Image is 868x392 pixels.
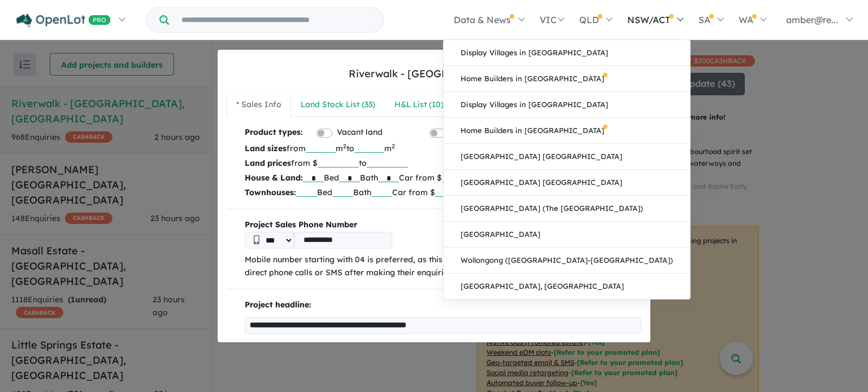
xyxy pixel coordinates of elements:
input: Try estate name, suburb, builder or developer [171,8,381,32]
span: New release [357,342,405,353]
div: * Sales Info [236,98,281,112]
a: [GEOGRAPHIC_DATA] [GEOGRAPHIC_DATA] [444,144,690,170]
span: Limited offer [257,342,309,353]
img: Openlot PRO Logo White [16,14,111,28]
a: [GEOGRAPHIC_DATA] (The [GEOGRAPHIC_DATA]) [444,196,690,222]
p: from m to m [245,141,641,156]
span: (only available via promotion): [455,342,528,371]
label: Vacant land [337,126,383,139]
a: Home Builders in [GEOGRAPHIC_DATA] [444,66,690,92]
div: H&L List ( 10 ) [394,98,444,112]
span: VIP list [455,342,485,353]
b: Land prices [245,158,291,168]
a: [GEOGRAPHIC_DATA], [GEOGRAPHIC_DATA] [444,274,690,299]
a: [GEOGRAPHIC_DATA] [GEOGRAPHIC_DATA] [444,170,690,196]
b: Land sizes [245,143,287,153]
p: Bed Bath Car from $ to $ [245,170,641,185]
sup: 2 [392,142,395,150]
a: Display Villages in [GEOGRAPHIC_DATA] [444,92,690,118]
sup: 2 [343,142,346,150]
b: Townhouses: [245,187,296,197]
p: Bed Bath Car from $ to $ [245,185,641,200]
a: Home Builders in [GEOGRAPHIC_DATA] [444,118,690,144]
span: amber@re... [786,14,838,25]
a: Wollongong ([GEOGRAPHIC_DATA]-[GEOGRAPHIC_DATA]) [444,248,690,274]
b: House & Land: [245,173,303,183]
b: Project Sales Phone Number [245,218,641,232]
a: Display Villages in [GEOGRAPHIC_DATA] [444,40,690,66]
p: Project headline: [245,298,641,312]
img: Phone icon [254,235,259,244]
div: Land Stock List ( 33 ) [301,98,375,112]
p: Mobile number starting with 04 is preferred, as this phone number will be shared with buyers to m... [245,253,641,280]
a: [GEOGRAPHIC_DATA] [444,222,690,248]
div: Riverwalk - [GEOGRAPHIC_DATA] [349,67,519,81]
b: Product types: [245,126,303,141]
p: from $ to [245,156,641,170]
